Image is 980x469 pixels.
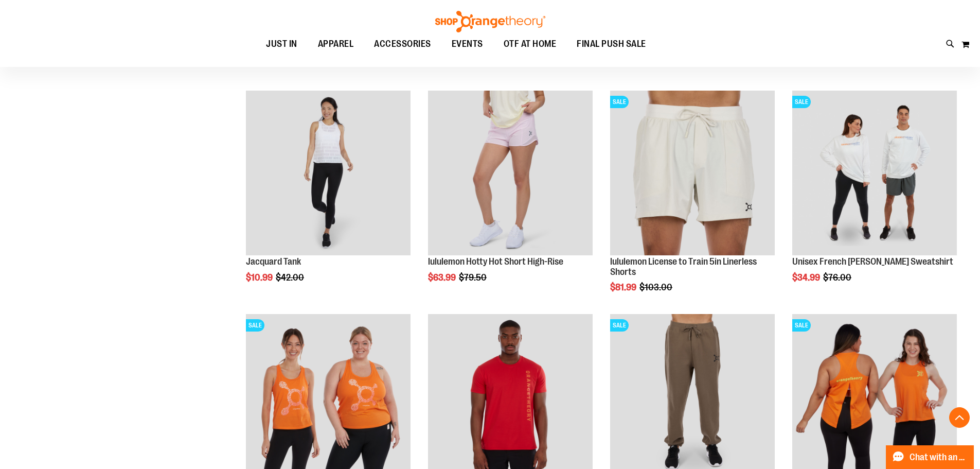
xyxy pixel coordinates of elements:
[276,272,306,283] span: $42.00
[792,91,957,257] a: Unisex French Terry Crewneck Sweatshirt primary imageSALE
[318,32,354,56] span: APPAREL
[886,445,974,469] button: Chat with an Expert
[452,32,483,56] span: EVENTS
[610,256,757,277] a: lululemon License to Train 5in Linerless Shorts
[428,256,563,267] a: lululemon Hotty Hot Short High-Rise
[428,272,457,283] span: $63.99
[246,91,411,257] a: Front view of Jacquard Tank
[792,96,811,108] span: SALE
[504,32,557,56] span: OTF AT HOME
[639,282,674,292] span: $103.00
[792,256,953,267] a: Unisex French [PERSON_NAME] Sweatshirt
[792,272,822,283] span: $34.99
[428,91,593,257] a: lululemon Hotty Hot Short High-Rise
[610,282,638,292] span: $81.99
[610,319,629,332] span: SALE
[910,453,968,462] span: Chat with an Expert
[246,256,301,267] a: Jacquard Tank
[459,272,488,283] span: $79.50
[246,91,411,255] img: Front view of Jacquard Tank
[823,272,853,283] span: $76.00
[241,85,416,309] div: product
[605,85,780,319] div: product
[577,32,646,56] span: FINAL PUSH SALE
[423,85,598,309] div: product
[787,85,962,309] div: product
[792,319,811,332] span: SALE
[246,319,264,332] span: SALE
[610,91,775,257] a: lululemon License to Train 5in Linerless ShortsSALE
[374,32,431,56] span: ACCESSORIES
[610,96,629,108] span: SALE
[434,11,547,32] img: Shop Orangetheory
[266,32,297,56] span: JUST IN
[949,407,970,428] button: Back To Top
[792,91,957,255] img: Unisex French Terry Crewneck Sweatshirt primary image
[610,91,775,255] img: lululemon License to Train 5in Linerless Shorts
[428,91,593,255] img: lululemon Hotty Hot Short High-Rise
[246,272,274,283] span: $10.99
